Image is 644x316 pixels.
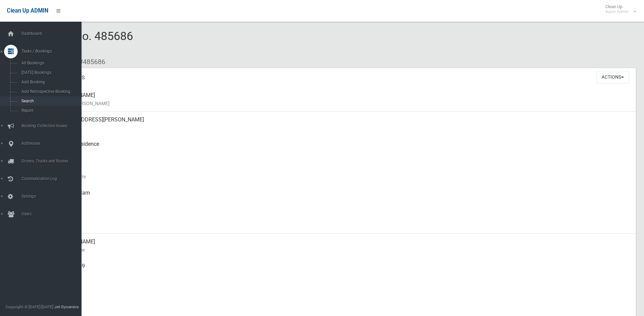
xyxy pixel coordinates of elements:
[30,29,133,56] span: Booking No. 485686
[19,61,81,65] span: All Bookings
[19,99,81,103] span: Search
[19,70,81,75] span: [DATE] Bookings
[19,80,81,84] span: Add Booking
[54,112,630,136] div: [STREET_ADDRESS][PERSON_NAME]
[54,124,630,132] small: Address
[19,141,87,146] span: Addresses
[54,234,630,258] div: [PERSON_NAME]
[54,270,630,278] small: Mobile
[19,108,81,113] span: Report
[54,258,630,282] div: 0449110169
[54,136,630,160] div: Front of Residence
[54,160,630,185] div: [DATE]
[74,56,105,68] li: #485686
[19,212,87,216] span: Users
[19,176,87,181] span: Communication Log
[19,159,87,163] span: Drivers, Trucks and Routes
[54,295,630,303] small: Landline
[54,304,79,309] strong: Jet Dynamics
[19,31,87,36] span: Dashboard
[54,87,630,112] div: [PERSON_NAME]
[19,89,81,94] span: Add Retrospective Booking
[54,246,630,254] small: Contact Name
[5,304,53,309] span: Copyright © [DATE]-[DATE]
[54,99,630,107] small: Name of [PERSON_NAME]
[54,148,630,156] small: Pickup Point
[54,282,630,307] div: None given
[54,221,630,230] small: Zone
[596,71,629,83] button: Actions
[19,49,87,54] span: Tasks / Bookings
[54,173,630,181] small: Collection Date
[602,4,636,14] span: Clean Up
[54,185,630,209] div: [DATE] 7:43am
[19,123,87,128] span: Booking Collection Issues
[605,9,629,14] small: Super Admin
[54,209,630,234] div: [DATE]
[19,194,87,199] span: Settings
[54,197,630,205] small: Collected At
[7,7,48,14] span: Clean Up ADMIN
